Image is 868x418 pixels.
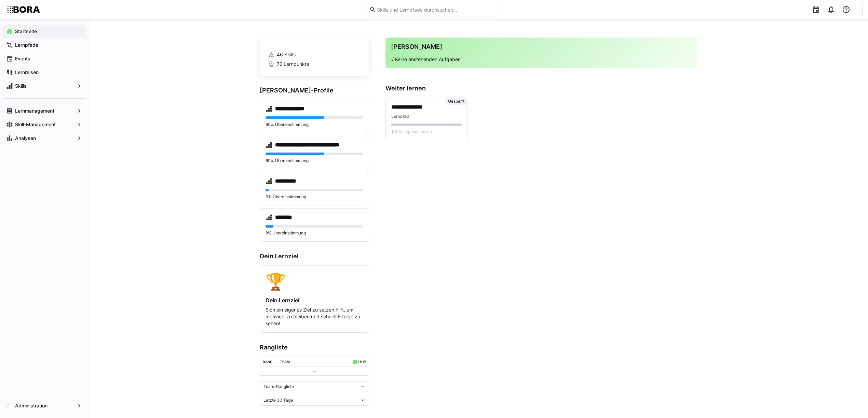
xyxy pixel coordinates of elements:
h3: Rangliste [260,344,369,351]
a: 46 Skills [268,51,361,58]
span: Lernpfad [391,114,409,119]
div: Rang [263,360,273,364]
span: Team-Rangliste [263,384,294,389]
h3: [PERSON_NAME] [391,43,692,51]
h3: Dein Lernziel [260,253,369,260]
div: 🏆 [266,271,363,291]
p: 60% Übereinstimmung [266,122,363,127]
p: 60% Übereinstimmung [266,158,363,163]
a: ø [363,358,366,364]
div: LP [358,360,362,364]
p: 8% Übereinstimmung [266,230,363,236]
span: 100% abgeschlossen [391,129,432,134]
span: 46 Skills [277,51,296,58]
p: √ Keine anstehenden Aufgaben [391,56,692,63]
p: Sich ein eigenes Ziel zu setzen hilft, um motiviert zu bleiben und schnell Erfolge zu sehen! [266,306,363,327]
span: Letzte 30 Tage [263,398,293,403]
h3: [PERSON_NAME]-Profile [260,87,369,94]
span: Gesperrt [448,99,464,104]
div: Team [280,360,290,364]
span: 72 Lernpunkte [277,61,309,68]
p: 3% Übereinstimmung [266,194,363,200]
input: Skills und Lernpfade durchsuchen… [376,6,499,13]
h4: Dein Lernziel [266,297,363,304]
h3: Weiter lernen [385,85,697,92]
